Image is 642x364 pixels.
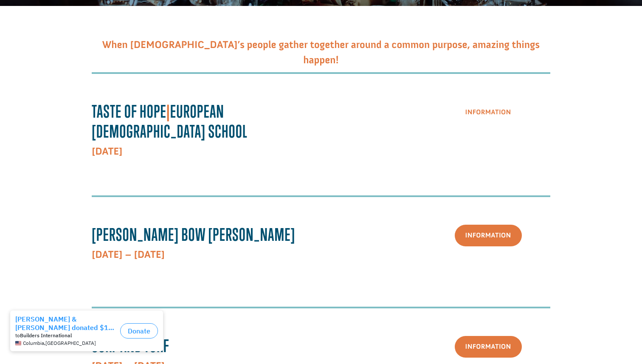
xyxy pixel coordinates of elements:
strong: Taste Of Hope European [DEMOGRAPHIC_DATA] School [92,101,248,141]
div: [PERSON_NAME] & [PERSON_NAME] donated $100 [15,8,117,25]
span: [PERSON_NAME] Bow [PERSON_NAME] [92,224,296,245]
img: US.png [15,34,21,40]
span: Columbia , [GEOGRAPHIC_DATA] [23,34,96,40]
strong: [DATE] – [DATE] [92,248,165,261]
h3: Surf and Turf [92,336,308,360]
button: Donate [120,17,158,32]
strong: Builders International [20,26,72,32]
div: to [15,26,117,32]
strong: [DATE] [92,145,122,158]
span: | [166,101,170,121]
a: Information [455,102,522,123]
a: Information [455,225,522,246]
a: Information [455,336,522,358]
span: When [DEMOGRAPHIC_DATA]’s people gather together around a common purpose, amazing things happen! [102,39,540,66]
